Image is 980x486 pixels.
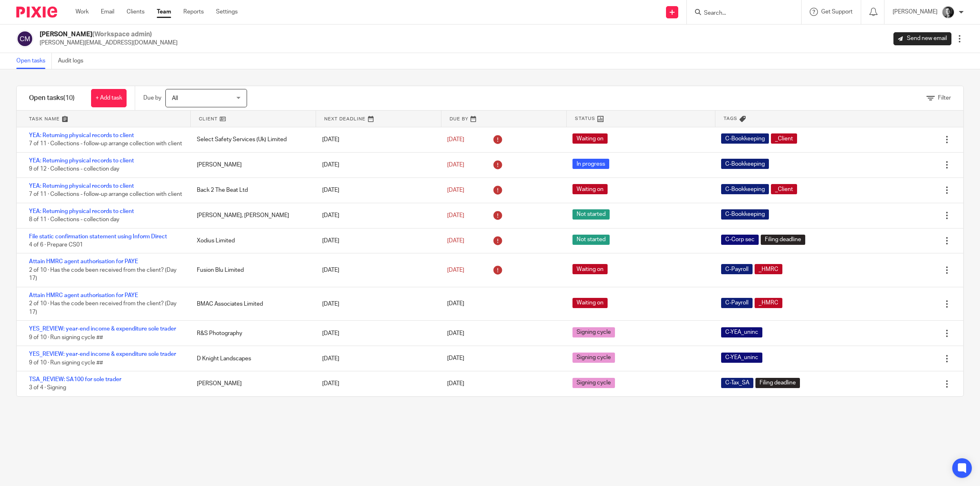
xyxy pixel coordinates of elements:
[572,353,615,363] span: Signing cycle
[172,95,178,101] span: All
[721,378,753,388] span: C-Tax_SA
[189,375,314,392] div: [PERSON_NAME]
[721,327,762,337] span: C-YEA_uninc
[29,234,167,240] a: File static confirmation statement using Inform Direct
[92,31,152,38] span: (Workspace admin)
[16,7,57,18] img: Pixie
[755,298,782,308] span: _HMRC
[314,375,439,392] div: [DATE]
[29,335,103,340] span: 9 of 10 · Run signing cycle ##
[572,235,610,245] span: Not started
[314,325,439,342] div: [DATE]
[189,296,314,312] div: BMAC Associates Limited
[572,133,608,144] span: Waiting on
[572,327,615,337] span: Signing cycle
[314,233,439,249] div: [DATE]
[40,30,178,39] h2: [PERSON_NAME]
[314,351,439,367] div: [DATE]
[938,95,951,101] span: Filter
[572,209,610,220] span: Not started
[29,259,138,264] a: Attain HMRC agent authorisation for PAYE
[447,137,464,142] span: [DATE]
[755,378,800,388] span: Filing deadline
[447,356,464,362] span: [DATE]
[771,133,797,144] span: _Client
[29,293,138,298] a: Attain HMRC agent authorisation for PAYE
[29,183,134,189] a: YEA: Returning physical records to client
[29,217,119,222] span: 8 of 11 · Collections - collection day
[447,187,464,193] span: [DATE]
[447,301,464,307] span: [DATE]
[721,209,769,220] span: C-Bookkeeping
[29,191,182,197] span: 7 of 11 · Collections - follow-up arrange collection with client
[189,262,314,278] div: Fusion Blu Limited
[942,6,955,19] img: DSC_9061-3.jpg
[91,89,127,107] a: + Add task
[572,298,608,308] span: Waiting on
[127,8,145,16] a: Clients
[29,141,182,147] span: 7 of 11 · Collections - follow-up arrange collection with client
[143,94,161,102] p: Due by
[721,159,769,169] span: C-Bookkeeping
[29,351,176,357] a: YES_REVIEW: year-end income & expenditure sole trader
[29,326,176,332] a: YES_REVIEW: year-end income & expenditure sole trader
[314,131,439,148] div: [DATE]
[189,233,314,249] div: Xodius Limited
[29,166,119,172] span: 9 of 12 · Collections - collection day
[572,159,609,169] span: In progress
[63,95,75,101] span: (10)
[893,8,938,16] p: [PERSON_NAME]
[101,8,114,16] a: Email
[572,264,608,274] span: Waiting on
[703,10,777,17] input: Search
[771,184,797,194] span: _Client
[40,39,178,47] p: [PERSON_NAME][EMAIL_ADDRESS][DOMAIN_NAME]
[189,131,314,148] div: Select Safety Services (Uk) Limited
[29,209,134,214] a: YEA: Returning physical records to client
[572,184,608,194] span: Waiting on
[721,184,769,194] span: C-Bookkeeping
[29,158,134,164] a: YEA: Returning physical records to client
[724,115,737,122] span: Tags
[721,298,753,308] span: C-Payroll
[189,207,314,224] div: [PERSON_NAME], [PERSON_NAME]
[29,242,83,248] span: 4 of 6 · Prepare CS01
[314,262,439,278] div: [DATE]
[29,301,176,315] span: 2 of 10 · Has the code been received from the client? (Day 17)
[821,9,853,15] span: Get Support
[447,162,464,168] span: [DATE]
[29,377,121,382] a: TSA_REVIEW: SA100 for sole trader
[29,133,134,138] a: YEA: Returning physical records to client
[893,32,951,45] a: Send new email
[16,30,33,47] img: svg%3E
[721,353,762,363] span: C-YEA_uninc
[29,94,75,102] h1: Open tasks
[189,157,314,173] div: [PERSON_NAME]
[447,267,464,273] span: [DATE]
[29,385,66,391] span: 3 of 4 · Signing
[755,264,782,274] span: _HMRC
[447,381,464,387] span: [DATE]
[572,378,615,388] span: Signing cycle
[157,8,171,16] a: Team
[189,182,314,198] div: Back 2 The Beat Ltd
[16,53,52,69] a: Open tasks
[721,264,753,274] span: C-Payroll
[447,331,464,336] span: [DATE]
[761,235,805,245] span: Filing deadline
[721,133,769,144] span: C-Bookkeeping
[76,8,89,16] a: Work
[29,267,176,282] span: 2 of 10 · Has the code been received from the client? (Day 17)
[314,157,439,173] div: [DATE]
[29,360,103,366] span: 9 of 10 · Run signing cycle ##
[314,207,439,224] div: [DATE]
[216,8,238,16] a: Settings
[447,213,464,218] span: [DATE]
[575,115,595,122] span: Status
[314,182,439,198] div: [DATE]
[189,325,314,342] div: R&S Photography
[314,296,439,312] div: [DATE]
[58,53,89,69] a: Audit logs
[183,8,204,16] a: Reports
[189,351,314,367] div: D Knight Landscapes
